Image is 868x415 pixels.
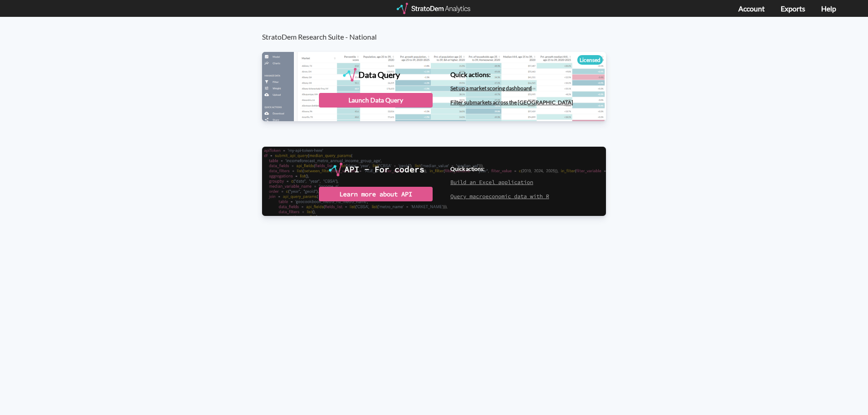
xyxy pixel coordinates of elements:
div: Learn more about API [319,187,433,201]
a: Help [821,4,836,13]
h4: Quick actions: [450,166,549,172]
div: Licensed [577,55,603,65]
h4: Quick actions: [450,71,573,78]
a: Query macroeconomic data with R [450,193,549,200]
div: Launch Data Query [319,93,433,108]
div: API - For coders [344,163,424,176]
a: Build an Excel application [450,179,533,185]
a: Set up a market scoring dashboard [450,85,532,92]
a: Exports [781,4,805,13]
div: Data Query [358,68,400,82]
a: Filter submarkets across the [GEOGRAPHIC_DATA] [450,99,573,106]
a: Account [738,4,765,13]
h3: StratoDem Research Suite - National [262,17,616,41]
